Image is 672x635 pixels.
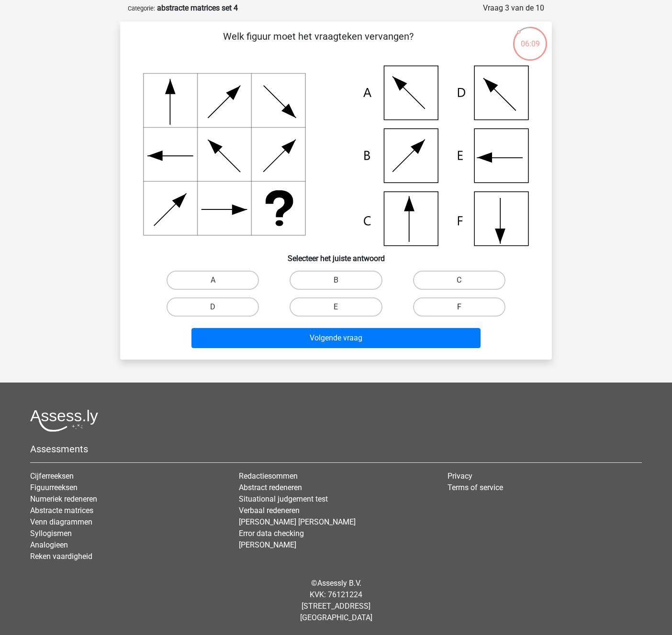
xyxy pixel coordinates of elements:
[30,471,74,481] a: Cijferreeksen
[30,540,68,549] a: Analogieen
[30,552,92,561] a: Reken vaardigheid
[128,5,155,12] small: Categorie:
[30,443,642,455] h5: Assessments
[135,29,501,58] p: Welk figuur moet het vraagteken vervangen?
[167,271,259,290] label: A
[30,529,72,538] a: Syllogismen
[448,471,472,481] a: Privacy
[512,26,548,50] div: 06:09
[30,483,78,492] a: Figuurreeksen
[23,570,649,631] div: © KVK: 76121224 [STREET_ADDRESS] [GEOGRAPHIC_DATA]
[413,297,505,317] label: F
[290,297,382,317] label: E
[167,297,259,317] label: D
[239,517,356,526] a: [PERSON_NAME] [PERSON_NAME]
[317,579,361,588] a: Assessly B.V.
[30,494,97,504] a: Numeriek redeneren
[239,529,304,538] a: Error data checking
[30,409,98,432] img: Assessly logo
[157,3,238,12] strong: abstracte matrices set 4
[448,483,503,492] a: Terms of service
[239,471,298,481] a: Redactiesommen
[290,271,382,290] label: B
[191,328,481,348] button: Volgende vraag
[30,517,92,526] a: Venn diagrammen
[135,246,537,263] h6: Selecteer het juiste antwoord
[239,506,300,515] a: Verbaal redeneren
[239,540,296,549] a: [PERSON_NAME]
[483,2,544,14] div: Vraag 3 van de 10
[413,271,505,290] label: C
[239,483,302,492] a: Abstract redeneren
[239,494,328,504] a: Situational judgement test
[30,506,93,515] a: Abstracte matrices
